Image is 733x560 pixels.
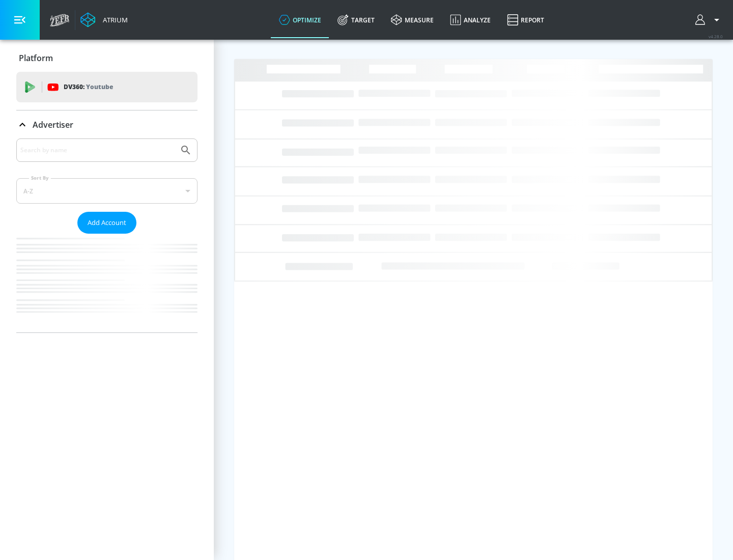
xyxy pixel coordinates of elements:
a: Analyze [442,2,499,38]
p: Advertiser [33,119,73,130]
a: optimize [271,2,329,38]
a: Report [499,2,552,38]
div: Platform [16,44,198,72]
p: DV360: [64,81,113,93]
div: Advertiser [16,138,198,332]
a: Target [329,2,383,38]
input: Search by name [20,144,175,157]
button: Add Account [77,212,136,234]
p: Youtube [86,81,113,92]
a: measure [383,2,442,38]
label: Sort By [29,175,51,181]
div: DV360: Youtube [16,72,198,102]
a: Atrium [80,12,128,27]
p: Platform [19,52,53,64]
div: Atrium [99,15,128,24]
nav: list of Advertiser [16,234,198,332]
span: v 4.28.0 [709,34,723,39]
div: Advertiser [16,110,198,139]
span: Add Account [88,217,126,229]
div: A-Z [16,178,198,204]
